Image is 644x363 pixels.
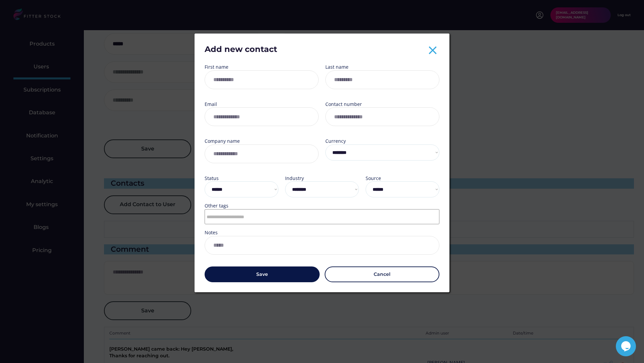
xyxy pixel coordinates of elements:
button: close [426,44,439,57]
iframe: chat widget [616,336,637,356]
button: Save [205,266,320,283]
div: Last name [325,64,348,70]
div: Contact number [325,101,362,108]
div: Notes [205,229,218,236]
div: Status [205,175,219,182]
div: Add new contact [205,44,426,59]
div: First name [205,64,228,70]
button: Cancel [325,266,440,283]
div: Source [366,175,381,182]
div: Currency [325,138,346,144]
div: Industry [285,175,304,182]
div: Email [205,101,217,108]
div: Other tags [205,202,228,209]
div: Company name [205,138,240,144]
